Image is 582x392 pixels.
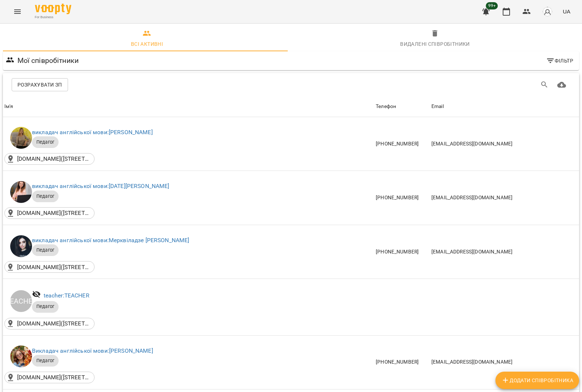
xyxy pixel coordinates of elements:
img: Voopty Logo [35,4,71,14]
button: Пошук [536,76,553,93]
a: викладач англійської мови:[PERSON_NAME] [32,129,153,136]
button: Розрахувати ЗП [12,78,68,91]
span: Розрахувати ЗП [17,80,62,89]
a: teacher:TEACHER [44,292,89,299]
img: avatar_s.png [542,7,553,17]
span: 99+ [486,2,498,9]
span: Педагог [32,139,59,145]
div: TEACHER [10,290,32,312]
div: SVITMOV.ck(вулиця Новопречистенська, 40, Черкаси, Черкаська область, Україна) [4,261,95,273]
p: [DOMAIN_NAME]([STREET_ADDRESS] [17,155,90,163]
div: Ім'я [4,102,13,111]
div: Sort [4,102,13,111]
div: Всі активні [131,40,163,48]
div: Table Toolbar [3,73,579,96]
td: [PHONE_NUMBER] [374,335,430,389]
span: Педагог [32,247,59,253]
p: [DOMAIN_NAME]([STREET_ADDRESS] [17,319,90,328]
span: Додати співробітника [501,376,573,385]
h6: Мої співробітники [17,55,79,66]
td: [PHONE_NUMBER] [374,117,430,171]
div: Sort [431,102,444,111]
div: SVITMOV.ck(вулиця Новопречистенська, 40, Черкаси, Черкаська область, Україна) [4,207,95,219]
td: [PHONE_NUMBER] [374,171,430,225]
span: UA [563,8,570,15]
td: [PHONE_NUMBER] [374,225,430,279]
p: [DOMAIN_NAME]([STREET_ADDRESS] [17,209,90,217]
button: Завантажити CSV [553,76,570,93]
span: Педагог [32,193,59,200]
td: [EMAIL_ADDRESS][DOMAIN_NAME] [430,225,579,279]
img: Коляда Юлія Алішерівна [10,181,32,203]
img: Бринько Анастасія Сергіївна [10,127,32,149]
img: Мерквіладзе Саломе Теймуразівна [10,235,32,257]
button: Menu [9,3,26,20]
a: Викладач англійської мови:[PERSON_NAME] [32,347,153,354]
div: Видалені cпівробітники [400,40,470,48]
span: Педагог [32,303,59,310]
span: For Business [35,15,71,20]
p: [DOMAIN_NAME]([STREET_ADDRESS] [17,263,90,272]
td: [EMAIL_ADDRESS][DOMAIN_NAME] [430,171,579,225]
button: UA [560,5,573,18]
a: викладач англійської мови:[DATE][PERSON_NAME] [32,183,170,189]
span: Педагог [32,357,59,364]
span: Ім'я [4,102,373,111]
td: [EMAIL_ADDRESS][DOMAIN_NAME] [430,117,579,171]
p: [DOMAIN_NAME]([STREET_ADDRESS] [17,373,90,382]
span: Фільтр [546,56,573,65]
img: Божко Тетяна Олексіївна [10,345,32,367]
div: Email [431,102,444,111]
a: викладач англійської мови:Мерквіладзе [PERSON_NAME] [32,237,190,244]
div: Sort [376,102,396,111]
button: Додати співробітника [495,372,579,389]
span: Телефон [376,102,428,111]
div: Телефон [376,102,396,111]
td: [EMAIL_ADDRESS][DOMAIN_NAME] [430,335,579,389]
span: Email [431,102,578,111]
button: Фільтр [543,54,576,67]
